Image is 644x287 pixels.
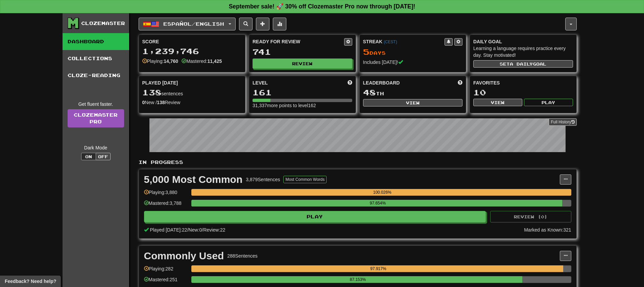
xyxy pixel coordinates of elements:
div: 5,000 Most Common [144,174,243,185]
span: Review: 22 [203,227,225,233]
div: 31,337 more points to level 162 [253,102,352,109]
div: Mastered: 3,788 [144,200,188,211]
div: 97.654% [193,200,562,207]
span: This week in points, UTC [458,79,462,86]
strong: September sale! 🚀 30% off Clozemaster Pro now through [DATE]! [229,3,415,10]
button: On [81,153,96,160]
button: Seta dailygoal [473,60,573,68]
span: Played [DATE]: 22 [150,227,187,233]
div: Playing: 3,880 [144,189,188,200]
button: Add sentence to collection [256,18,269,30]
div: Clozemaster [81,20,125,27]
div: Learning a language requires practice every day. Stay motivated! [473,45,573,58]
div: 10 [473,88,573,97]
div: Includes [DATE]! [363,59,463,66]
div: Favorites [473,79,573,86]
button: Play [144,211,486,222]
button: Review [253,58,352,69]
p: In Progress [139,159,577,166]
span: a daily [510,62,533,66]
div: 100.026% [193,189,571,196]
div: Streak [363,38,445,45]
div: Playing: [142,58,178,65]
div: Playing: 282 [144,265,188,277]
span: Leaderboard [363,79,400,86]
span: Played [DATE] [142,79,178,86]
a: (CEST) [384,40,397,44]
div: 97.917% [193,265,563,272]
strong: 11,425 [207,58,222,64]
div: Get fluent faster. [68,101,124,107]
div: New / Review [142,99,242,106]
button: View [363,99,463,106]
span: / [202,227,203,233]
span: 48 [363,88,376,97]
a: Cloze-Reading [63,67,129,84]
div: Dark Mode [68,144,124,151]
div: Mastered: [182,58,222,65]
div: sentences [142,88,242,97]
div: 288 Sentences [227,253,258,259]
span: Score more points to level up [348,79,352,86]
span: Open feedback widget [5,278,56,285]
button: Search sentences [239,18,253,30]
div: Ready for Review [253,38,344,45]
span: / [187,227,189,233]
div: 87.153% [193,276,522,283]
div: Day s [363,48,463,56]
button: Review (0) [490,211,571,222]
span: Level [253,79,268,86]
div: Score [142,38,242,45]
div: Daily Goal [473,38,573,45]
span: Español / English [163,21,224,27]
div: 161 [253,88,352,97]
strong: 138 [157,100,165,105]
button: More stats [273,18,286,30]
strong: 14,760 [164,58,178,64]
strong: 0 [142,100,145,105]
button: Most Common Words [283,176,327,183]
div: 3,879 Sentences [246,176,280,183]
button: Español/English [139,18,236,30]
button: Full History [549,118,576,126]
div: 741 [253,48,352,56]
div: Marked as Known: 321 [524,226,571,233]
div: th [363,88,463,97]
a: Collections [63,50,129,67]
button: View [473,99,522,106]
span: New: 0 [189,227,202,233]
button: Play [524,99,573,106]
span: 5 [363,47,369,56]
div: Commonly Used [144,251,224,261]
a: Dashboard [63,33,129,50]
a: ClozemasterPro [68,109,124,127]
span: 138 [142,88,162,97]
div: 1,239,746 [142,47,242,55]
button: Off [96,153,111,160]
